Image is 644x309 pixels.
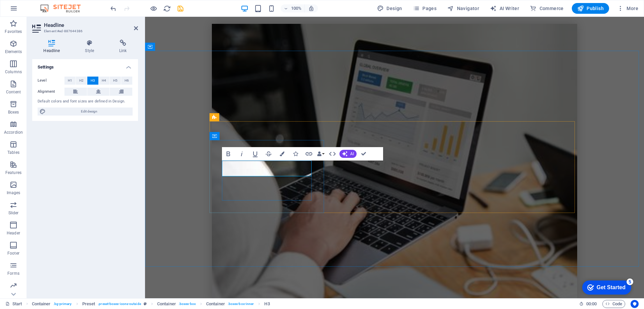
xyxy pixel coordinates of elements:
button: AI [339,150,357,158]
p: Content [6,89,21,95]
div: Get Started 5 items remaining, 0% complete [5,3,54,17]
button: Publish [572,3,609,14]
span: H2 [79,77,84,85]
div: Get Started [20,7,49,13]
button: undo [109,4,117,12]
p: Slider [8,210,19,216]
p: Features [5,170,21,175]
button: HTML [326,147,339,161]
span: AI Writer [490,5,519,12]
button: Strikethrough [262,147,275,161]
nav: breadcrumb [32,300,270,308]
button: Link [303,147,315,161]
button: Colors [276,147,288,161]
button: Data Bindings [316,147,325,161]
span: 00 00 [586,300,597,308]
p: Footer [7,251,19,256]
button: AI Writer [487,3,522,14]
button: Italic (Ctrl+I) [235,147,248,161]
button: H5 [110,77,121,85]
button: Underline (Ctrl+U) [249,147,262,161]
button: Design [374,3,405,14]
button: 100% [281,4,305,12]
span: Click to select. Double-click to edit [82,300,95,308]
span: Click to select. Double-click to edit [206,300,225,308]
button: Usercentrics [631,300,639,308]
p: Elements [5,49,22,54]
h3: Element #ed-887644386 [44,28,125,34]
span: Click to select. Double-click to edit [157,300,176,308]
span: Code [605,300,622,308]
span: H3 [91,77,95,85]
button: H3 [87,77,98,85]
p: Tables [7,150,19,155]
button: H6 [121,77,132,85]
label: Level [38,77,64,85]
span: . boxes-box [179,300,196,308]
i: Save (Ctrl+S) [177,5,184,12]
i: This element is a customizable preset [144,302,147,306]
span: Design [377,5,402,12]
p: Favorites [5,29,22,34]
span: Click to select. Double-click to edit [264,300,270,308]
p: Columns [5,69,22,75]
label: Alignment [38,88,64,96]
p: Images [7,190,20,195]
img: Editor Logo [39,4,89,12]
button: Confirm (Ctrl+⏎) [357,147,370,161]
span: Publish [577,5,604,12]
i: Undo: Delete Headline (Ctrl+Z) [109,5,117,12]
button: Pages [410,3,439,14]
button: H1 [64,77,76,85]
p: Forms [7,271,19,276]
span: H5 [113,77,118,85]
button: Navigator [445,3,482,14]
h6: Session time [579,300,597,308]
span: H4 [102,77,106,85]
span: Click to select. Double-click to edit [32,300,51,308]
h2: Headline [44,22,138,28]
span: Navigator [447,5,479,12]
h6: 100% [291,4,302,12]
span: More [617,5,638,12]
p: Header [7,230,20,236]
h4: Link [108,40,138,54]
button: Icons [289,147,302,161]
div: Design (Ctrl+Alt+Y) [374,3,405,14]
h4: Style [74,40,108,54]
button: More [614,3,641,14]
button: save [176,4,184,12]
span: Pages [413,5,436,12]
span: H6 [125,77,129,85]
button: H2 [76,77,87,85]
button: H4 [99,77,110,85]
span: . preset-boxes-icons-outside [98,300,141,308]
button: Edit design [38,107,133,116]
button: reload [163,4,171,12]
p: Accordion [4,130,23,135]
a: Click to cancel selection. Double-click to open Pages [5,300,22,308]
p: Boxes [8,109,19,115]
button: Commerce [527,3,566,14]
span: Commerce [530,5,564,12]
i: On resize automatically adjust zoom level to fit chosen device. [308,5,314,11]
button: Bold (Ctrl+B) [222,147,235,161]
span: Edit design [48,107,131,116]
span: H1 [68,77,72,85]
span: AI [350,152,354,156]
span: : [591,301,592,306]
button: Click here to leave preview mode and continue editing [149,4,157,12]
span: . bg-primary [53,300,72,308]
div: Default colors and font sizes are defined in Design. [38,99,133,104]
h4: Headline [32,40,74,54]
span: . boxes-box-inner [228,300,254,308]
i: Reload page [163,5,171,12]
button: Code [602,300,625,308]
div: 5 [50,1,56,8]
h4: Settings [32,59,138,71]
